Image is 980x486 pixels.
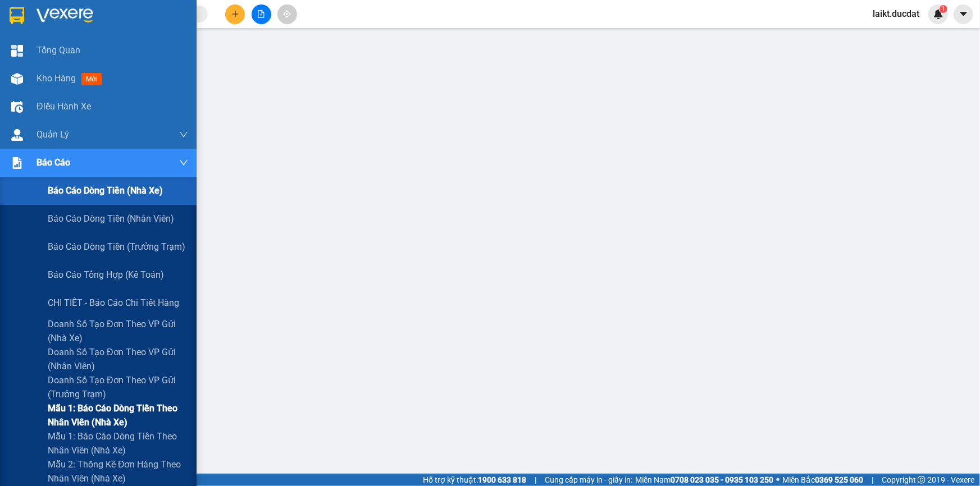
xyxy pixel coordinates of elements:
[283,10,291,18] span: aim
[11,129,23,141] img: warehouse-icon
[231,10,239,18] span: plus
[48,317,188,345] span: Doanh số tạo đơn theo VP gửi (nhà xe)
[11,157,23,169] img: solution-icon
[179,158,188,167] span: down
[933,9,943,19] img: icon-new-feature
[48,429,188,457] span: Mẫu 1: Báo cáo dòng tiền theo nhân viên (nhà xe)
[37,73,76,84] span: Kho hàng
[37,99,91,113] span: Điều hành xe
[478,475,526,484] strong: 1900 633 818
[10,7,24,24] img: logo-vxr
[37,155,70,169] span: Báo cáo
[918,476,926,484] span: copyright
[81,73,102,85] span: mới
[48,240,185,254] span: Báo cáo dòng tiền (trưởng trạm)
[959,9,969,19] span: caret-down
[179,130,188,139] span: down
[48,184,163,198] span: Báo cáo dòng tiền (nhà xe)
[257,10,265,18] span: file-add
[277,4,297,24] button: aim
[48,296,179,310] span: CHI TIẾT - Báo cáo chi tiết hàng
[815,475,863,484] strong: 0369 525 060
[545,474,632,486] span: Cung cấp máy in - giấy in:
[48,373,188,401] span: Doanh số tạo đơn theo VP gửi (trưởng trạm)
[48,345,188,373] span: Doanh số tạo đơn theo VP gửi (nhân viên)
[11,73,23,85] img: warehouse-icon
[872,474,873,486] span: |
[48,401,188,429] span: Mẫu 1: Báo cáo dòng tiền theo nhân viên (nhà xe)
[37,127,69,141] span: Quản Lý
[635,474,773,486] span: Miền Nam
[782,474,863,486] span: Miền Bắc
[671,475,773,484] strong: 0708 023 035 - 0935 103 250
[423,474,526,486] span: Hỗ trợ kỹ thuật:
[225,4,245,24] button: plus
[48,212,174,226] span: Báo cáo dòng tiền (nhân viên)
[37,43,80,57] span: Tổng Quan
[11,45,23,57] img: dashboard-icon
[954,4,973,24] button: caret-down
[940,5,947,13] sup: 1
[48,457,188,485] span: Mẫu 2: Thống kê đơn hàng theo nhân viên (nhà xe)
[11,101,23,113] img: warehouse-icon
[941,5,945,13] span: 1
[776,478,780,482] span: ⚪️
[535,474,536,486] span: |
[864,7,928,21] span: laikt.ducdat
[252,4,271,24] button: file-add
[48,268,164,282] span: Báo cáo tổng hợp (kế toán)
